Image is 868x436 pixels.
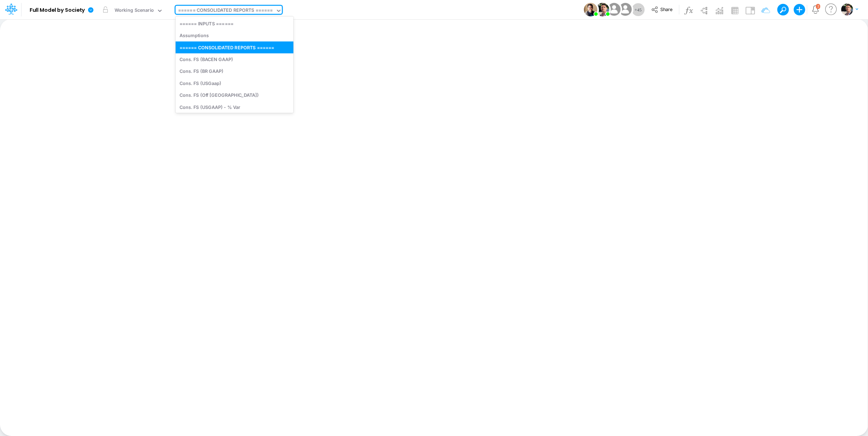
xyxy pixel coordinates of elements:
[584,3,597,16] img: User Image Icon
[606,1,622,17] img: User Image Icon
[176,53,293,65] div: Cons. FS (BACEN GAAP)
[176,30,293,41] div: Assumptions
[115,7,154,15] div: Working Scenario
[635,7,642,12] span: + 45
[176,89,293,101] div: Cons. FS (Off [GEOGRAPHIC_DATA])
[176,17,293,29] div: ====== INPUTS ======
[176,41,293,53] div: ====== CONSOLIDATED REPORTS ======
[648,4,677,15] button: Share
[176,77,293,89] div: Cons. FS (USGaap)
[811,5,819,14] a: Notifications
[178,7,273,15] div: ====== CONSOLIDATED REPORTS ======
[176,65,293,77] div: Cons. FS (BR GAAP)
[596,3,609,16] img: User Image Icon
[817,5,819,8] div: 2 unread items
[176,101,293,113] div: Cons. FS (USGAAP) - % Var
[30,7,85,14] b: Full Model by Society
[617,1,633,17] img: User Image Icon
[660,6,672,12] span: Share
